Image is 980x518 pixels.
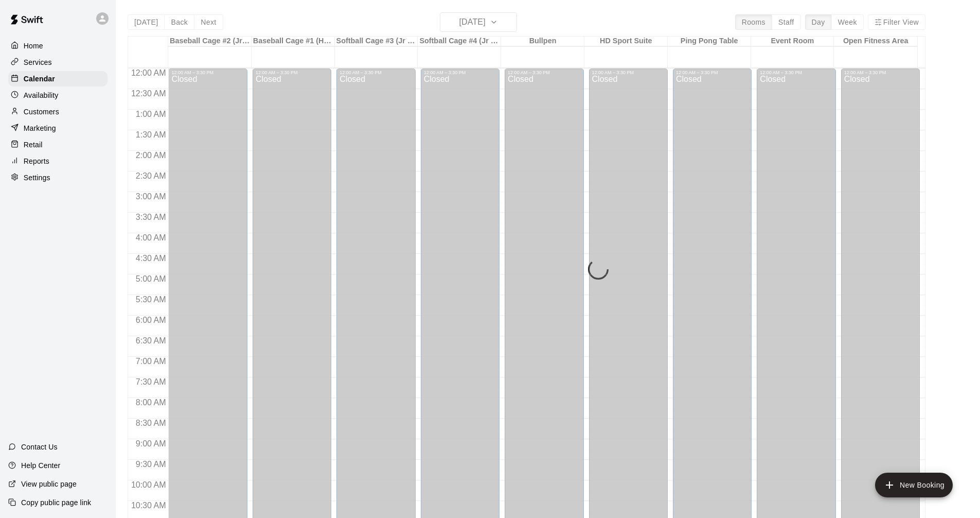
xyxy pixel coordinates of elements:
[24,107,59,117] p: Customers
[133,213,169,221] span: 3:30 AM
[24,123,56,133] p: Marketing
[8,71,108,87] a: Calendar
[133,274,169,283] span: 5:00 AM
[24,90,59,100] p: Availability
[335,37,418,46] div: Softball Cage #3 (Jr Hack Attack)
[129,501,169,510] span: 10:30 AM
[418,37,501,46] div: Softball Cage #4 (Jr Hack Attack)
[24,156,49,166] p: Reports
[21,442,58,452] p: Contact Us
[24,57,52,67] p: Services
[8,38,108,54] a: Home
[760,70,832,75] div: 12:00 AM – 3:30 PM
[133,110,169,118] span: 1:00 AM
[21,460,60,471] p: Help Center
[24,41,43,51] p: Home
[256,70,328,75] div: 12:00 AM – 3:30 PM
[24,140,43,150] p: Retail
[133,233,169,242] span: 4:00 AM
[8,55,108,70] a: Services
[133,336,169,345] span: 6:30 AM
[592,70,665,75] div: 12:00 AM – 3:30 PM
[133,419,169,427] span: 8:30 AM
[508,70,580,75] div: 12:00 AM – 3:30 PM
[133,151,169,160] span: 2:00 AM
[133,460,169,469] span: 9:30 AM
[24,172,50,183] p: Settings
[129,68,169,77] span: 12:00 AM
[501,37,584,46] div: Bullpen
[133,130,169,139] span: 1:30 AM
[844,70,917,75] div: 12:00 AM – 3:30 PM
[133,192,169,201] span: 3:00 AM
[168,37,252,46] div: Baseball Cage #2 (Jr Hack Attack)
[21,479,77,489] p: View public page
[668,37,751,46] div: Ping Pong Table
[340,70,412,75] div: 12:00 AM – 3:30 PM
[133,398,169,407] span: 8:00 AM
[133,439,169,448] span: 9:00 AM
[24,74,55,84] p: Calendar
[252,37,335,46] div: Baseball Cage #1 (Hack Attack)
[676,70,749,75] div: 12:00 AM – 3:30 PM
[875,473,953,497] button: add
[129,89,169,98] span: 12:30 AM
[129,480,169,489] span: 10:00 AM
[133,295,169,304] span: 5:30 AM
[8,170,108,185] a: Settings
[133,357,169,366] span: 7:00 AM
[8,153,108,169] a: Reports
[171,70,244,75] div: 12:00 AM – 3:30 PM
[8,104,108,119] a: Customers
[8,137,108,152] a: Retail
[133,377,169,386] span: 7:30 AM
[133,316,169,324] span: 6:00 AM
[834,37,917,46] div: Open Fitness Area
[424,70,496,75] div: 12:00 AM – 3:30 PM
[8,88,108,103] a: Availability
[21,497,91,508] p: Copy public page link
[584,37,668,46] div: HD Sport Suite
[133,254,169,263] span: 4:30 AM
[8,120,108,136] a: Marketing
[133,171,169,180] span: 2:30 AM
[751,37,834,46] div: Event Room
